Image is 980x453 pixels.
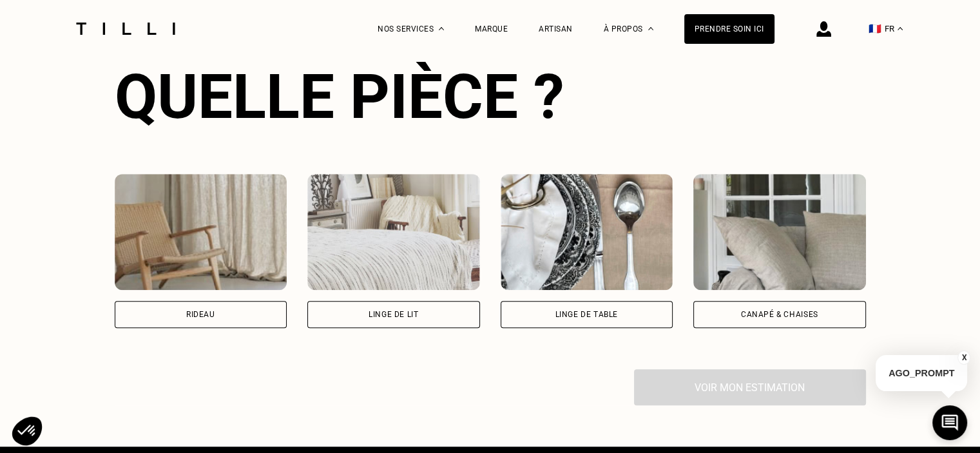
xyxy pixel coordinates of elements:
[693,174,866,290] img: Tilli retouche votre Canapé & chaises
[898,27,903,30] img: menu déroulant
[115,61,866,133] div: Quelle pièce ?
[555,311,618,318] div: Linge de table
[72,23,180,35] img: Logo du service de couturière Tilli
[648,27,653,30] img: Menu déroulant à propos
[957,351,970,365] button: X
[475,24,508,34] a: Marque
[307,174,480,290] img: Tilli retouche votre Linge de lit
[869,23,881,35] span: 🇫🇷
[186,311,215,318] div: Rideau
[816,21,831,37] img: icône connexion
[684,14,774,44] a: Prendre soin ici
[501,174,673,290] img: Tilli retouche votre Linge de table
[439,27,444,30] img: Menu déroulant
[876,355,967,391] p: AGO_PROMPT
[741,311,818,318] div: Canapé & chaises
[115,174,287,290] img: Tilli retouche votre Rideau
[539,24,573,34] a: Artisan
[369,311,418,318] div: Linge de lit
